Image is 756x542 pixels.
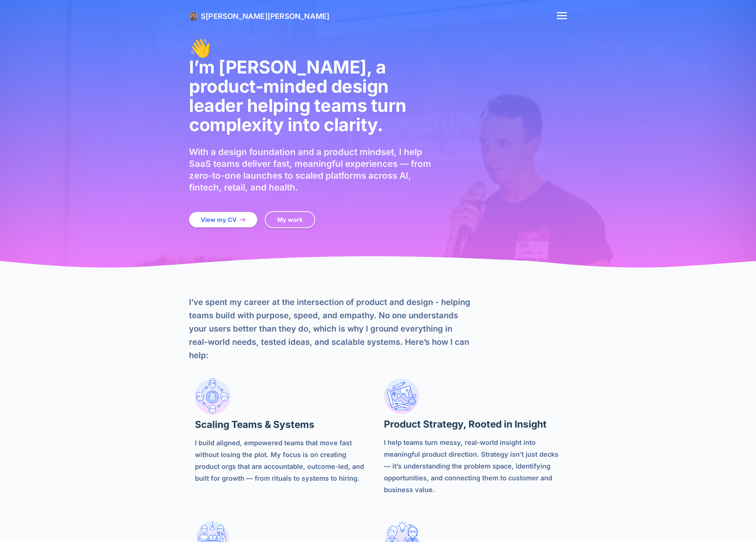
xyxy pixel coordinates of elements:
a: View my CV [189,212,257,227]
p: I build aligned, empowered teams that move fast without losing the plot. My focus is on creating ... [195,437,372,484]
button: website menu [557,12,567,20]
p: With a design foundation and a product mindset, I help SaaS teams deliver fast, meaningful experi... [189,146,440,193]
img: Strategy Image [384,378,419,414]
img: Design Leadership Image [195,378,230,414]
p: I help teams turn messy, real-world insight into meaningful product direction. Strategy isn’t jus... [384,437,561,496]
a: My work [265,211,315,228]
span: [PERSON_NAME] [206,12,268,21]
h2: Product Strategy, Rooted in Insight [384,418,561,430]
h1: 👋 I’m [PERSON_NAME], a product-minded design leader helping teams turn complexity into clarity. [189,38,440,134]
a: S[PERSON_NAME][PERSON_NAME] [201,12,329,21]
span: S [PERSON_NAME] [201,12,329,21]
p: I’ve spent my career at the intersection of product and design - helping teams build with purpose... [189,295,472,362]
h2: Scaling Teams & Systems [195,419,372,430]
